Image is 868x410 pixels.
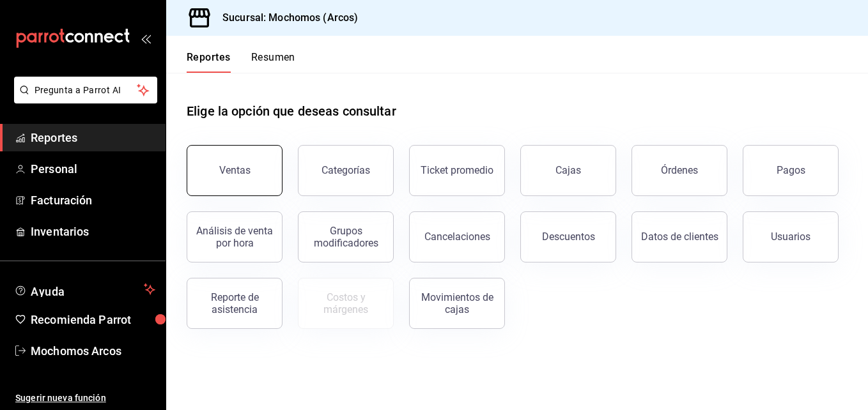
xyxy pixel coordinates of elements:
button: Órdenes [632,145,727,196]
div: Pagos [777,164,805,176]
font: Mochomos Arcos [31,344,121,358]
span: Pregunta a Parrot AI [35,84,137,97]
button: Contrata inventarios para ver este reporte [298,278,394,329]
div: Costos y márgenes [306,291,385,315]
div: Cajas [555,163,582,178]
div: Ventas [219,164,251,176]
font: Inventarios [31,225,89,238]
div: Pestañas de navegación [187,51,295,73]
button: Movimientos de cajas [409,278,505,329]
div: Cancelaciones [424,231,490,243]
div: Reporte de asistencia [195,291,274,315]
div: Usuarios [771,231,810,243]
a: Cajas [520,145,616,196]
div: Ticket promedio [421,164,493,176]
span: Ayuda [31,282,139,297]
font: Personal [31,162,77,176]
h1: Elige la opción que deseas consultar [187,102,396,121]
button: Ticket promedio [409,145,505,196]
button: Descuentos [520,211,616,262]
font: Recomienda Parrot [31,313,131,326]
button: Grupos modificadores [298,211,394,262]
div: Grupos modificadores [306,225,385,249]
button: Análisis de venta por hora [187,211,283,262]
button: Datos de clientes [632,211,727,262]
div: Movimientos de cajas [417,291,497,315]
button: Ventas [187,145,283,196]
div: Descuentos [542,231,595,243]
div: Categorías [322,164,370,176]
div: Análisis de venta por hora [195,225,274,249]
button: Cancelaciones [409,211,505,262]
button: open_drawer_menu [141,33,151,43]
button: Usuarios [743,211,839,262]
font: Facturación [31,194,92,207]
button: Pregunta a Parrot AI [14,77,157,103]
button: Categorías [298,145,394,196]
a: Pregunta a Parrot AI [9,93,157,106]
font: Reportes [187,51,231,64]
button: Pagos [743,145,839,196]
font: Sugerir nueva función [15,393,106,403]
h3: Sucursal: Mochomos (Arcos) [212,10,358,26]
div: Órdenes [661,164,698,176]
div: Datos de clientes [641,231,718,243]
button: Resumen [251,51,295,73]
button: Reporte de asistencia [187,278,283,329]
font: Reportes [31,131,77,144]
